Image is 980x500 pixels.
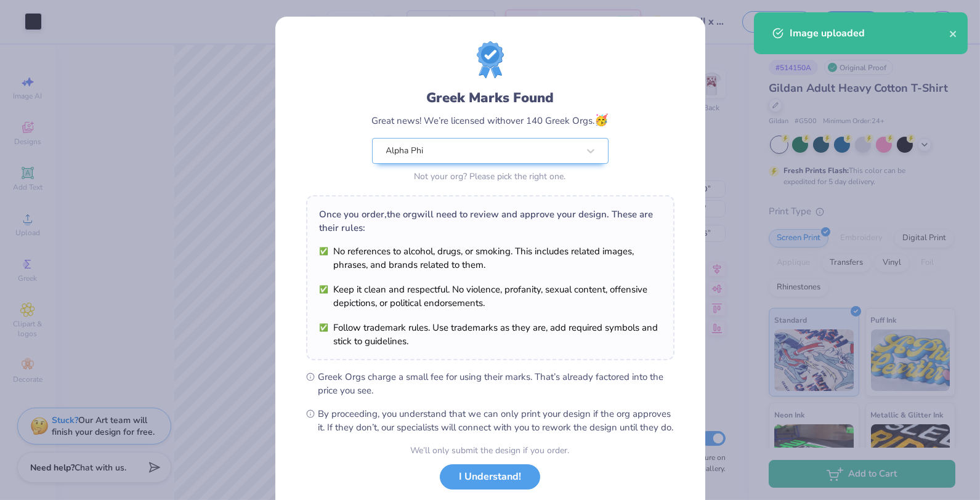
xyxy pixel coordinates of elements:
[477,41,504,78] img: license-marks-badge.png
[949,26,958,41] button: close
[318,407,674,434] span: By proceeding, you understand that we can only print your design if the org approves it. If they ...
[320,244,661,272] li: No references to alcohol, drugs, or smoking. This includes related images, phrases, and brands re...
[372,112,609,129] div: Great news! We’re licensed with over 140 Greek Orgs.
[372,170,609,183] div: Not your org? Please pick the right one.
[318,370,674,397] span: Greek Orgs charge a small fee for using their marks. That’s already factored into the price you see.
[440,464,540,490] button: I Understand!
[372,88,609,108] div: Greek Marks Found
[320,283,661,310] li: Keep it clean and respectful. No violence, profanity, sexual content, offensive depictions, or po...
[595,113,609,127] span: 🥳
[320,208,661,235] div: Once you order, the org will need to review and approve your design. These are their rules:
[411,444,570,457] div: We’ll only submit the design if you order.
[320,321,661,348] li: Follow trademark rules. Use trademarks as they are, add required symbols and stick to guidelines.
[790,26,949,41] div: Image uploaded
